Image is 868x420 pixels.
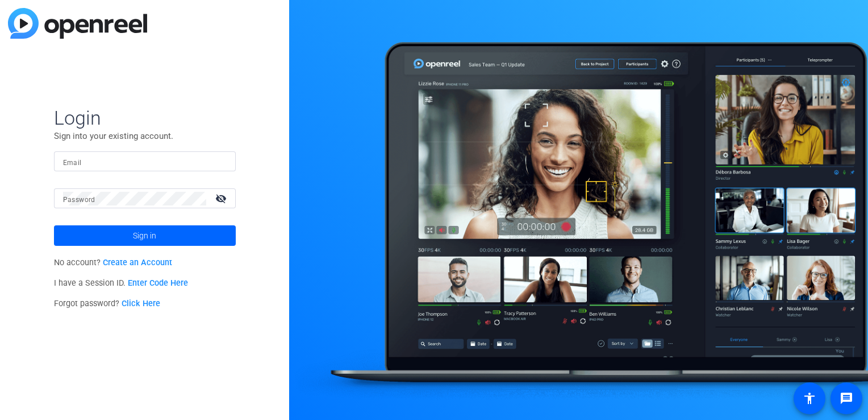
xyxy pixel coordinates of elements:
[63,159,82,167] mat-label: Email
[63,196,95,204] mat-label: Password
[54,130,236,142] p: Sign into your existing account.
[54,258,173,267] span: No account?
[840,392,853,405] mat-icon: message
[208,190,236,207] mat-icon: visibility_off
[803,392,816,405] mat-icon: accessibility
[103,258,172,267] a: Create an Account
[54,106,236,130] span: Login
[122,299,160,308] a: Click Here
[54,278,189,288] span: I have a Session ID.
[128,278,188,288] a: Enter Code Here
[63,155,227,168] input: Enter Email Address
[54,225,236,246] button: Sign in
[133,221,156,250] span: Sign in
[8,8,147,39] img: blue-gradient.svg
[54,299,161,308] span: Forgot password?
